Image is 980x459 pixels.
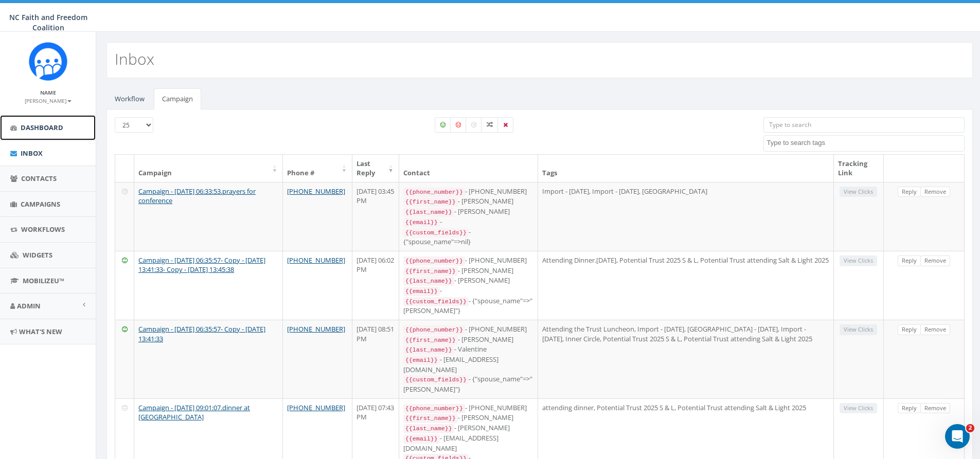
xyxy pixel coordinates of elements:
[403,414,458,423] code: {{first_name}}
[403,228,469,237] code: {{custom_fields}}
[352,155,399,182] th: Last Reply: activate to sort column ascending
[763,117,965,133] input: Type to search
[403,336,458,345] code: {{first_name}}
[283,155,352,182] th: Phone #: activate to sort column ascending
[403,227,534,247] div: - {"spouse_name"=>nil}
[403,375,469,384] code: {{custom_fields}}
[134,155,283,182] th: Campaign: activate to sort column ascending
[287,187,345,196] a: [PHONE_NUMBER]
[17,301,41,310] span: Admin
[138,187,256,206] a: Campaign - [DATE] 06:33:53.prayers for conference
[138,324,265,343] a: Campaign - [DATE] 06:35:57- Copy - [DATE] 13:41:33
[403,287,440,296] code: {{email}}
[403,325,465,335] code: {{phone_number}}
[399,155,539,182] th: Contact
[23,276,64,285] span: MobilizeU™
[403,267,458,276] code: {{first_name}}
[403,433,534,453] div: - [EMAIL_ADDRESS][DOMAIN_NAME]
[403,404,465,413] code: {{phone_number}}
[403,196,534,207] div: - [PERSON_NAME]
[450,117,467,133] label: Negative
[920,187,950,197] a: Remove
[21,123,63,132] span: Dashboard
[21,149,43,158] span: Inbox
[352,182,399,251] td: [DATE] 03:45 PM
[403,335,534,345] div: - [PERSON_NAME]
[29,42,67,81] img: Rally_Corp_Icon.png
[403,217,534,227] div: -
[352,251,399,320] td: [DATE] 06:02 PM
[403,356,440,365] code: {{email}}
[287,324,345,334] a: [PHONE_NUMBER]
[19,327,62,336] span: What's New
[403,424,454,433] code: {{last_name}}
[898,403,921,414] a: Reply
[138,403,250,422] a: Campaign - [DATE] 09:01:07.dinner at [GEOGRAPHIC_DATA]
[403,286,534,296] div: -
[9,12,87,32] span: NC Faith and Freedom Coalition
[403,434,440,444] code: {{email}}
[403,208,454,217] code: {{last_name}}
[403,374,534,394] div: - {"spouse_name"=>"[PERSON_NAME]"}
[435,117,451,133] label: Positive
[898,187,921,197] a: Reply
[403,255,534,266] div: - [PHONE_NUMBER]
[403,197,458,207] code: {{first_name}}
[834,155,884,182] th: Tracking Link
[403,403,534,413] div: - [PHONE_NUMBER]
[403,297,469,306] code: {{custom_fields}}
[898,255,921,266] a: Reply
[898,324,921,335] a: Reply
[21,225,65,234] span: Workflows
[497,117,513,133] label: Removed
[538,320,833,398] td: Attending the Trust Luncheon, Import - [DATE], [GEOGRAPHIC_DATA] - [DATE], Import - [DATE], Inner...
[403,207,534,217] div: - [PERSON_NAME]
[920,324,950,335] a: Remove
[403,296,534,316] div: - {"spouse_name"=>"[PERSON_NAME]"}
[920,403,950,414] a: Remove
[403,276,534,286] div: - [PERSON_NAME]
[287,403,345,412] a: [PHONE_NUMBER]
[40,89,56,96] small: Name
[106,88,153,109] a: Workflow
[767,138,964,148] textarea: Search
[403,345,454,355] code: {{last_name}}
[403,277,454,286] code: {{last_name}}
[538,155,833,182] th: Tags
[403,187,534,197] div: - [PHONE_NUMBER]
[403,413,534,423] div: - [PERSON_NAME]
[154,88,201,109] a: Campaign
[25,97,72,104] small: [PERSON_NAME]
[115,50,154,67] h2: Inbox
[403,218,440,227] code: {{email}}
[466,117,482,133] label: Neutral
[21,199,60,209] span: Campaigns
[287,255,345,265] a: [PHONE_NUMBER]
[403,423,534,433] div: - [PERSON_NAME]
[403,344,534,355] div: - Valentine
[23,250,52,260] span: Widgets
[403,256,465,266] code: {{phone_number}}
[403,355,534,374] div: - [EMAIL_ADDRESS][DOMAIN_NAME]
[481,117,498,133] label: Mixed
[966,424,974,432] span: 2
[138,255,265,274] a: Campaign - [DATE] 06:35:57- Copy - [DATE] 13:41:33- Copy - [DATE] 13:45:38
[403,324,534,335] div: - [PHONE_NUMBER]
[403,266,534,276] div: - [PERSON_NAME]
[352,320,399,398] td: [DATE] 08:51 PM
[538,251,833,320] td: Attending Dinner.[DATE], Potential Trust 2025 S & L, Potential Trust attending Salt & Light 2025
[538,182,833,251] td: Import - [DATE], Import - [DATE], [GEOGRAPHIC_DATA]
[920,255,950,266] a: Remove
[21,174,57,183] span: Contacts
[945,424,970,449] iframe: Intercom live chat
[403,188,465,197] code: {{phone_number}}
[25,96,72,105] a: [PERSON_NAME]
